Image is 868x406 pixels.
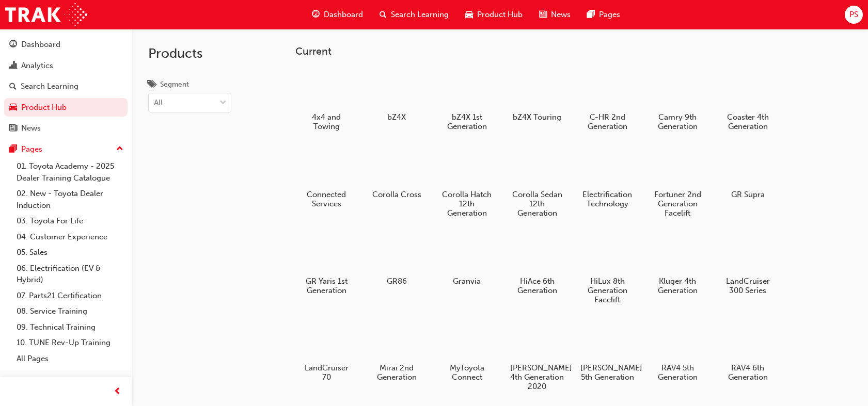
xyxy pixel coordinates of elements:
[21,39,60,51] div: Dashboard
[4,35,128,54] a: Dashboard
[4,33,128,140] button: DashboardAnalyticsSearch LearningProduct HubNews
[12,229,128,245] a: 04. Customer Experience
[599,9,620,21] span: Pages
[436,143,498,221] a: Corolla Hatch 12th Generation
[651,112,705,131] h5: Camry 9th Generation
[160,79,189,90] div: Segment
[295,45,851,57] h3: Current
[651,190,705,218] h5: Fortuner 2nd Generation Facelift
[576,230,638,308] a: HiLux 8th Generation Facelift
[12,288,128,304] a: 07. Parts21 Certification
[370,277,424,286] h5: GR86
[457,4,531,25] a: car-iconProduct Hub
[580,363,635,382] h5: [PERSON_NAME] 5th Generation
[580,277,635,304] h5: HiLux 8th Generation Facelift
[12,158,128,186] a: 01. Toyota Academy - 2025 Dealer Training Catalogue
[299,190,354,208] h5: Connected Services
[366,143,428,203] a: Corolla Cross
[299,363,354,382] h5: LandCruiser 70
[477,9,523,21] span: Product Hub
[9,103,17,112] span: car-icon
[9,40,17,50] span: guage-icon
[580,112,635,131] h5: C-HR 2nd Generation
[4,77,128,96] a: Search Learning
[579,4,628,25] a: pages-iconPages
[510,190,564,218] h5: Corolla Sedan 12th Generation
[324,9,363,21] span: Dashboard
[21,143,42,155] div: Pages
[849,9,858,21] span: PS
[646,66,708,135] a: Camry 9th Generation
[436,316,498,385] a: MyToyota Connect
[576,143,638,212] a: Electrification Technology
[312,8,320,21] span: guage-icon
[12,261,128,288] a: 06. Electrification (EV & Hybrid)
[370,112,424,122] h5: bZ4X
[219,96,227,110] span: down-icon
[4,98,128,117] a: Product Hub
[4,140,128,159] button: Pages
[9,82,17,91] span: search-icon
[114,385,121,398] span: prev-icon
[12,303,128,319] a: 08. Service Training
[21,60,53,72] div: Analytics
[717,66,779,135] a: Coaster 4th Generation
[539,8,547,21] span: news-icon
[9,145,17,154] span: pages-icon
[576,316,638,385] a: [PERSON_NAME] 5th Generation
[580,190,635,208] h5: Electrification Technology
[506,143,568,221] a: Corolla Sedan 12th Generation
[370,363,424,382] h5: Mirai 2nd Generation
[12,245,128,261] a: 05. Sales
[506,316,568,395] a: [PERSON_NAME] 4th Generation 2020
[370,190,424,199] h5: Corolla Cross
[551,9,571,21] span: News
[510,363,564,391] h5: [PERSON_NAME] 4th Generation 2020
[436,230,498,289] a: Granvia
[299,277,354,295] h5: GR Yaris 1st Generation
[299,112,354,131] h5: 4x4 and Towing
[366,66,428,125] a: bZ4X
[651,363,705,382] h5: RAV4 5th Generation
[510,112,564,122] h5: bZ4X Touring
[148,80,156,90] span: tags-icon
[717,316,779,385] a: RAV4 6th Generation
[717,230,779,299] a: LandCruiser 300 Series
[651,277,705,295] h5: Kluger 4th Generation
[531,4,579,25] a: news-iconNews
[436,66,498,135] a: bZ4X 1st Generation
[12,319,128,335] a: 09. Technical Training
[154,97,163,109] div: All
[646,316,708,385] a: RAV4 5th Generation
[12,335,128,351] a: 10. TUNE Rev-Up Training
[646,230,708,299] a: Kluger 4th Generation
[391,9,449,21] span: Search Learning
[721,363,775,382] h5: RAV4 6th Generation
[506,230,568,299] a: HiAce 6th Generation
[116,142,123,156] span: up-icon
[295,230,357,299] a: GR Yaris 1st Generation
[440,363,494,382] h5: MyToyota Connect
[440,277,494,286] h5: Granvia
[148,45,231,62] h2: Products
[646,143,708,221] a: Fortuner 2nd Generation Facelift
[587,8,595,21] span: pages-icon
[12,213,128,229] a: 03. Toyota For Life
[380,8,387,21] span: search-icon
[717,143,779,203] a: GR Supra
[510,277,564,295] h5: HiAce 6th Generation
[295,66,357,135] a: 4x4 and Towing
[295,143,357,212] a: Connected Services
[371,4,457,25] a: search-iconSearch Learning
[21,80,78,92] div: Search Learning
[721,277,775,295] h5: LandCruiser 300 Series
[366,230,428,289] a: GR86
[440,190,494,218] h5: Corolla Hatch 12th Generation
[506,66,568,125] a: bZ4X Touring
[465,8,473,21] span: car-icon
[721,190,775,199] h5: GR Supra
[366,316,428,385] a: Mirai 2nd Generation
[5,3,87,26] a: Trak
[845,6,863,24] button: PS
